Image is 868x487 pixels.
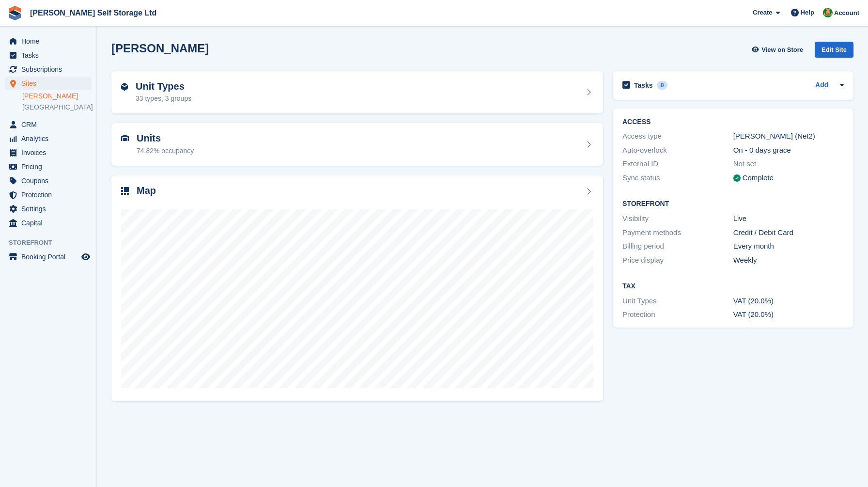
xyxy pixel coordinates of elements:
a: View on Store [750,42,807,58]
div: Auto-overlock [622,145,733,156]
h2: Tax [622,283,844,290]
div: Visibility [622,213,733,224]
h2: Units [137,133,194,144]
a: menu [5,160,92,173]
a: Units 74.82% occupancy [111,123,603,166]
span: Pricing [21,160,79,173]
div: Sync status [622,173,733,184]
div: Payment methods [622,227,733,238]
div: Live [733,213,844,224]
div: Protection [622,309,733,320]
a: menu [5,146,92,159]
h2: [PERSON_NAME] [111,42,209,55]
a: menu [5,63,92,76]
div: VAT (20.0%) [733,296,844,307]
span: Capital [21,216,79,230]
a: menu [5,77,92,90]
span: Help [801,8,814,17]
div: On - 0 days grace [733,145,844,156]
a: [PERSON_NAME] Self Storage Ltd [26,5,160,21]
a: menu [5,216,92,230]
div: Access type [622,131,733,142]
div: Credit / Debit Card [733,227,844,238]
span: CRM [21,118,79,131]
a: Edit Site [815,42,853,62]
img: unit-type-icn-2b2737a686de81e16bb02015468b77c625bbabd49415b5ef34ead5e3b44a266d.svg [121,83,128,91]
img: unit-icn-7be61d7bf1b0ce9d3e12c5938cc71ed9869f7b940bace4675aadf7bd6d80202e.svg [121,135,129,141]
a: menu [5,250,92,264]
div: Weekly [733,255,844,266]
span: Subscriptions [21,63,79,76]
span: Account [834,8,859,18]
div: Unit Types [622,296,733,307]
div: [PERSON_NAME] (Net2) [733,131,844,142]
h2: Tasks [634,81,653,90]
div: 0 [657,81,668,90]
h2: Unit Types [136,81,191,92]
span: Sites [21,77,79,90]
span: Booking Portal [21,250,79,264]
span: Storefront [9,238,96,248]
div: Price display [622,255,733,266]
h2: ACCESS [622,118,844,126]
span: Create [753,8,772,17]
div: Edit Site [815,42,853,58]
a: menu [5,48,92,62]
span: Tasks [21,48,79,62]
a: menu [5,34,92,48]
span: Home [21,34,79,48]
div: Every month [733,241,844,252]
div: 74.82% occupancy [137,146,194,156]
a: menu [5,132,92,145]
a: Preview store [80,251,92,263]
span: Protection [21,188,79,202]
span: Invoices [21,146,79,159]
span: Analytics [21,132,79,145]
a: Add [815,80,828,91]
span: Settings [21,202,79,216]
a: Map [111,175,603,402]
img: Joshua Wild [823,8,833,17]
a: Unit Types 33 types, 3 groups [111,71,603,114]
span: View on Store [761,45,803,55]
div: VAT (20.0%) [733,309,844,320]
h2: Storefront [622,200,844,208]
div: 33 types, 3 groups [136,94,191,104]
a: menu [5,118,92,131]
div: Complete [743,173,774,184]
div: Not set [733,158,844,170]
span: Coupons [21,174,79,188]
div: External ID [622,158,733,170]
a: menu [5,188,92,202]
a: [GEOGRAPHIC_DATA] [22,103,92,112]
a: menu [5,202,92,216]
a: menu [5,174,92,188]
img: stora-icon-8386f47178a22dfd0bd8f6a31ec36ba5ce8667c1dd55bd0f319d3a0aa187defe.svg [8,6,22,20]
div: Billing period [622,241,733,252]
img: map-icn-33ee37083ee616e46c38cad1a60f524a97daa1e2b2c8c0bc3eb3415660979fc1.svg [121,187,129,195]
h2: Map [137,185,156,196]
a: [PERSON_NAME] [22,92,92,101]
